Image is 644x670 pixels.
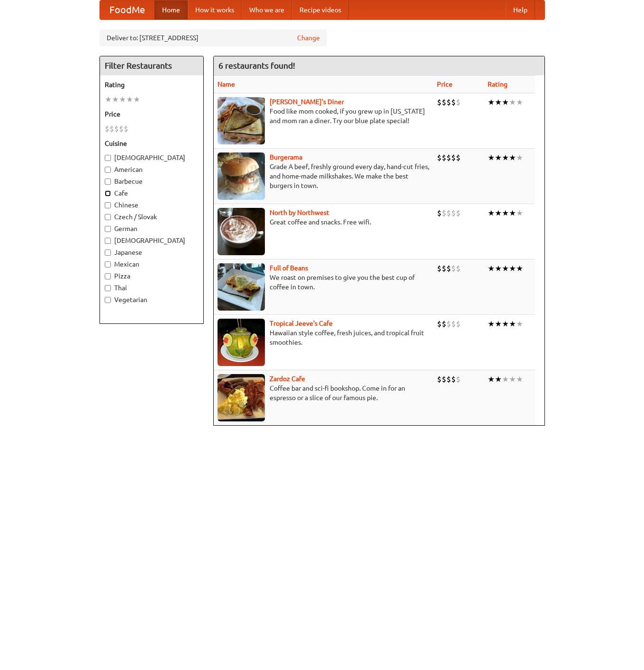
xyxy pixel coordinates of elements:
[105,109,199,119] h5: Price
[105,212,199,222] label: Czech / Slovak
[126,94,133,105] li: ★
[437,319,442,329] li: $
[242,0,292,19] a: Who we are
[456,263,461,274] li: $
[105,224,199,233] label: German
[105,295,199,304] label: Vegetarian
[218,208,265,255] img: north.jpg
[109,124,114,134] li: $
[105,190,111,197] input: Cafe
[451,374,456,384] li: $
[509,97,516,107] li: ★
[105,226,111,232] input: German
[105,179,111,185] input: Barbecue
[105,165,199,174] label: American
[451,208,456,218] li: $
[442,208,446,218] li: $
[105,80,199,89] h5: Rating
[446,263,451,274] li: $
[292,0,349,19] a: Recipe videos
[218,80,235,88] a: Name
[100,0,154,19] a: FoodMe
[488,208,495,218] li: ★
[509,152,516,163] li: ★
[119,94,126,105] li: ★
[105,297,111,303] input: Vegetarian
[133,94,140,105] li: ★
[105,238,111,244] input: [DEMOGRAPHIC_DATA]
[502,208,509,218] li: ★
[105,271,199,281] label: Pizza
[437,374,442,384] li: $
[112,94,119,105] li: ★
[442,263,446,274] li: $
[188,0,242,19] a: How it works
[495,319,502,329] li: ★
[502,97,509,107] li: ★
[105,259,199,269] label: Mexican
[114,124,119,134] li: $
[105,273,111,279] input: Pizza
[509,319,516,329] li: ★
[437,263,442,274] li: $
[218,97,265,144] img: sallys.jpg
[437,208,442,218] li: $
[488,263,495,274] li: ★
[456,374,461,384] li: $
[218,384,429,402] p: Coffee bar and sci-fi bookshop. Come in for an espresso or a slice of our famous pie.
[270,98,344,106] a: [PERSON_NAME]'s Diner
[218,107,429,125] p: Food like mom cooked, if you grew up in [US_STATE] and mom ran a diner. Try our blue plate special!
[456,208,461,218] li: $
[270,209,329,216] a: North by Northwest
[442,97,446,107] li: $
[488,152,495,163] li: ★
[495,97,502,107] li: ★
[516,374,523,384] li: ★
[446,97,451,107] li: $
[446,319,451,329] li: $
[488,97,495,107] li: ★
[488,374,495,384] li: ★
[446,152,451,163] li: $
[297,33,320,43] a: Change
[451,319,456,329] li: $
[451,263,456,274] li: $
[437,152,442,163] li: $
[451,152,456,163] li: $
[456,152,461,163] li: $
[105,202,111,208] input: Chinese
[270,153,302,161] a: Burgerama
[488,319,495,329] li: ★
[218,152,265,200] img: burgerama.jpg
[100,56,203,75] h4: Filter Restaurants
[516,208,523,218] li: ★
[105,155,111,161] input: [DEMOGRAPHIC_DATA]
[506,0,535,19] a: Help
[495,208,502,218] li: ★
[105,139,199,148] h5: Cuisine
[270,264,308,272] a: Full of Beans
[502,263,509,274] li: ★
[218,319,265,366] img: jeeves.jpg
[105,214,111,220] input: Czech / Slovak
[451,97,456,107] li: $
[502,374,509,384] li: ★
[502,152,509,163] li: ★
[442,152,446,163] li: $
[124,124,128,134] li: $
[105,200,199,210] label: Chinese
[154,0,188,19] a: Home
[516,97,523,107] li: ★
[442,319,446,329] li: $
[270,375,305,383] b: Zardoz Cafe
[270,320,333,327] a: Tropical Jeeve's Cafe
[218,217,429,227] p: Great coffee and snacks. Free wifi.
[105,248,199,257] label: Japanese
[495,152,502,163] li: ★
[119,124,124,134] li: $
